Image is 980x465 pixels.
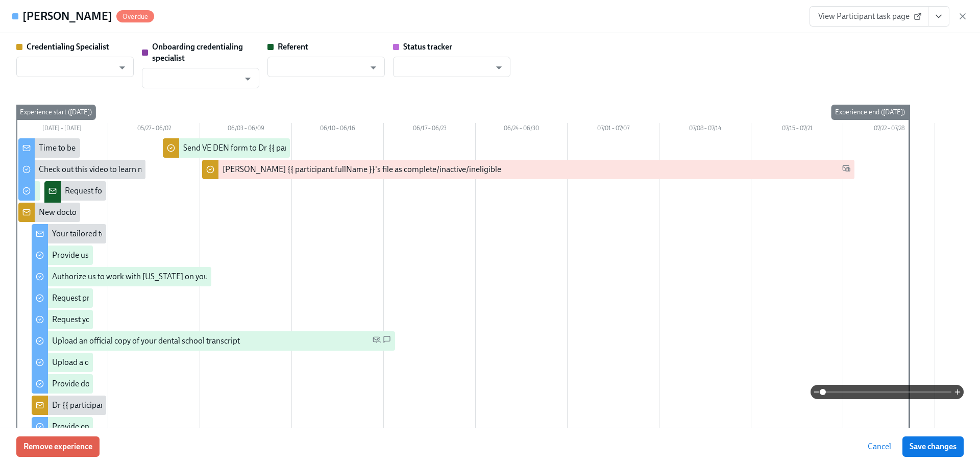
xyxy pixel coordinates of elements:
[491,60,507,76] button: Open
[373,335,381,347] span: Personal Email
[928,6,949,27] button: View task page
[818,11,920,21] span: View Participant task page
[152,42,243,63] strong: Onboarding credentialing specialist
[278,42,308,52] strong: Referent
[659,123,751,136] div: 07/08 – 07/14
[52,421,244,432] div: Provide employment verification for 3 of the last 5 years
[22,9,112,24] h4: [PERSON_NAME]
[240,71,256,87] button: Open
[365,60,381,76] button: Open
[861,436,898,457] button: Cancel
[200,123,292,136] div: 06/03 – 06/09
[39,164,209,175] div: Check out this video to learn more about the OCC
[116,13,154,20] span: Overdue
[842,164,850,176] span: Work Email
[223,164,501,175] div: [PERSON_NAME] {{ participant.fullName }}'s file as complete/inactive/ineligible
[52,228,244,239] div: Your tailored to-do list for [US_STATE] licensing process
[27,42,109,52] strong: Credentialing Specialist
[52,250,286,261] div: Provide us with some extra info for the [US_STATE] state application
[16,436,100,457] button: Remove experience
[751,123,843,136] div: 07/15 – 07/21
[16,105,96,120] div: Experience start ([DATE])
[23,442,92,452] span: Remove experience
[52,357,178,368] div: Upload a copy of your BLS certificate
[52,271,235,282] div: Authorize us to work with [US_STATE] on your behalf
[52,400,290,411] div: Dr {{ participant.fullName }} sent [US_STATE] licensing requirements
[39,142,212,154] div: Time to begin your [US_STATE] license application
[403,42,452,52] strong: Status tracker
[292,123,384,136] div: 06/10 – 06/16
[384,123,476,136] div: 06/17 – 06/23
[39,207,289,218] div: New doctor enrolled in OCC licensure process: {{ participant.fullName }}
[52,335,240,347] div: Upload an official copy of your dental school transcript
[52,292,296,304] div: Request proof of your {{ participant.regionalExamPassed }} test scores
[843,123,935,136] div: 07/22 – 07/28
[902,436,964,457] button: Save changes
[476,123,568,136] div: 06/24 – 06/30
[114,60,130,76] button: Open
[383,335,391,347] span: SMS
[910,442,957,452] span: Save changes
[183,142,391,154] div: Send VE DEN form to Dr {{ participant.fullName }}'s referent
[108,123,200,136] div: 05/27 – 06/02
[65,185,303,197] div: Request for employment verification for Dr {{ participant.fullName }}
[568,123,659,136] div: 07/01 – 07/07
[52,314,149,325] div: Request your JCDNE scores
[810,6,928,27] a: View Participant task page
[52,378,228,389] div: Provide documentation of your military experience
[868,442,891,452] span: Cancel
[16,123,108,136] div: [DATE] – [DATE]
[831,105,909,120] div: Experience end ([DATE])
